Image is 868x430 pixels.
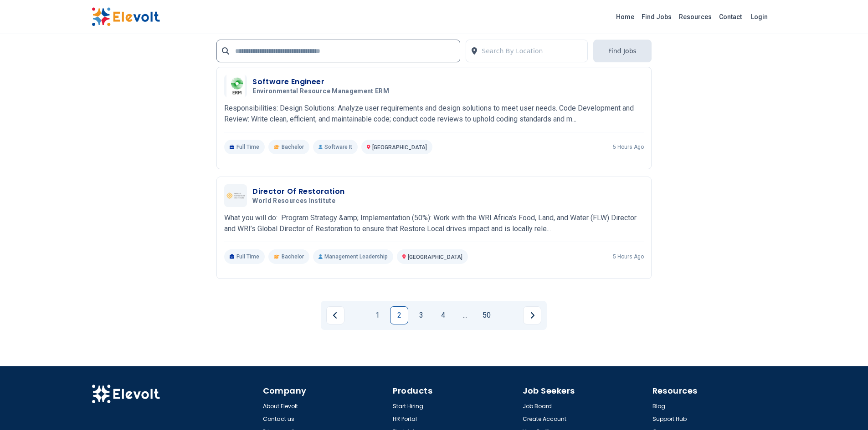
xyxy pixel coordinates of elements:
[434,306,452,324] a: Page 4
[263,403,298,410] a: About Elevolt
[92,7,160,26] img: Elevolt
[252,76,393,87] h3: Software Engineer
[224,140,265,154] p: Full Time
[263,415,294,423] a: Contact us
[412,306,430,324] a: Page 3
[523,306,541,324] a: Next page
[675,10,715,24] a: Resources
[282,253,304,260] span: Bachelor
[393,384,517,397] h4: Products
[92,384,160,404] img: Elevolt
[390,306,408,324] a: Page 2 is your current page
[224,103,644,125] p: Responsibilities: Design Solutions: Analyze user requirements and design solutions to meet user n...
[456,306,474,324] a: Jump forward
[652,403,665,410] a: Blog
[92,35,206,308] iframe: Advertisement
[408,254,462,260] span: [GEOGRAPHIC_DATA]
[478,306,496,324] a: Page 50
[263,384,387,397] h4: Company
[226,192,245,199] img: World Resources Institute
[393,415,417,423] a: HR Portal
[715,10,745,24] a: Contact
[652,384,777,397] h4: Resources
[326,306,344,324] a: Previous page
[638,10,675,24] a: Find Jobs
[612,10,638,24] a: Home
[523,403,552,410] a: Job Board
[393,403,423,410] a: Start Hiring
[663,13,777,286] iframe: Advertisement
[368,306,386,324] a: Page 1
[252,87,389,96] span: Environmental Resource Management ERM
[523,384,647,397] h4: Job Seekers
[313,249,393,264] p: Management Leadership
[252,197,335,205] span: World Resources Institute
[372,144,427,151] span: [GEOGRAPHIC_DATA]
[523,415,566,423] a: Create Account
[652,415,687,423] a: Support Hub
[224,212,644,234] p: What you will do: Program Strategy &amp; Implementation (50%): Work with the WRI Africa’s Food, L...
[226,75,245,97] img: Environmental Resource Management ERM
[224,184,644,264] a: World Resources InstituteDirector Of RestorationWorld Resources InstituteWhat you will do: Progra...
[822,386,868,430] iframe: Chat Widget
[282,143,304,151] span: Bachelor
[313,140,358,154] p: Software It
[745,8,773,26] a: Login
[613,143,644,151] p: 5 hours ago
[326,306,541,324] ul: Pagination
[252,186,344,197] h3: Director Of Restoration
[224,75,644,154] a: Environmental Resource Management ERMSoftware EngineerEnvironmental Resource Management ERMRespon...
[593,40,652,62] button: Find Jobs
[613,253,644,260] p: 5 hours ago
[224,249,265,264] p: Full Time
